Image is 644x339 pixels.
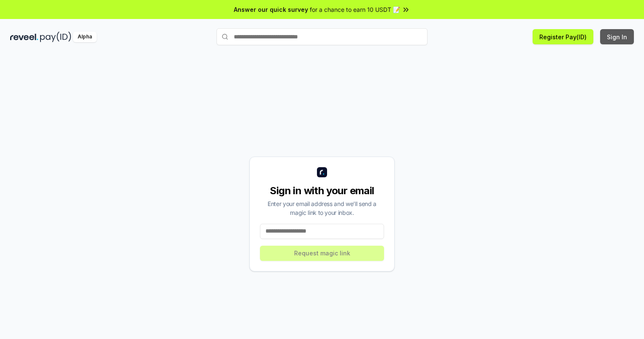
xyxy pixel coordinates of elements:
[260,199,384,217] div: Enter your email address and we’ll send a magic link to your inbox.
[73,32,97,42] div: Alpha
[234,5,308,14] span: Answer our quick survey
[533,29,593,44] button: Register Pay(ID)
[317,167,327,177] img: logo_small
[10,32,38,42] img: reveel_dark
[40,32,71,42] img: pay_id
[310,5,400,14] span: for a chance to earn 10 USDT 📝
[600,29,634,44] button: Sign In
[260,184,384,198] div: Sign in with your email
